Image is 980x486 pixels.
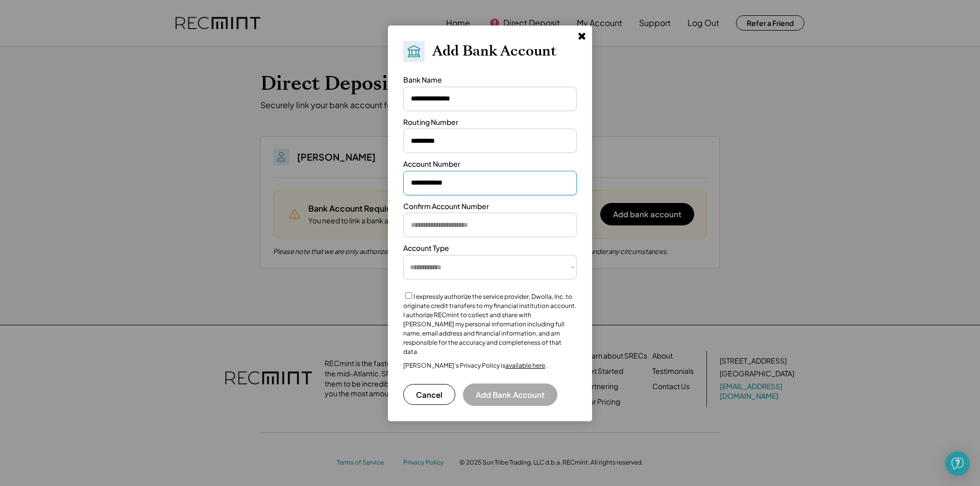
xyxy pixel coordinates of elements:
button: Add Bank Account [463,383,557,406]
button: Cancel [403,384,455,405]
div: Bank Name [403,75,442,85]
div: Open Intercom Messenger [945,451,970,476]
div: Confirm Account Number [403,201,489,212]
div: Routing Number [403,117,458,127]
h2: Add Bank Account [432,43,556,60]
label: I expressly authorize the service provider, Dwolla, Inc. to originate credit transfers to my fina... [403,293,576,355]
a: available here [505,362,545,369]
div: [PERSON_NAME]’s Privacy Policy is . [403,362,547,370]
div: Account Type [403,243,449,253]
img: Bank.svg [406,44,422,59]
div: Account Number [403,159,460,169]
